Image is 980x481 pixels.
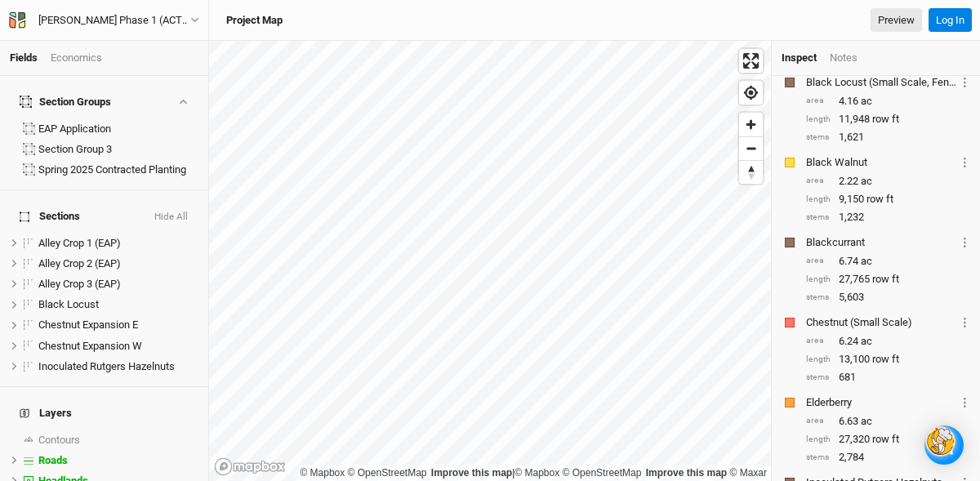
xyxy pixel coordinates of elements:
div: 6.63 [806,414,970,429]
div: stems [806,292,831,304]
div: Economics [51,51,102,65]
div: 1,621 [806,130,970,145]
span: Sections [20,210,80,223]
a: OpenStreetMap [563,467,642,479]
div: 27,320 [806,432,970,447]
div: area [806,415,831,427]
span: Alley Crop 1 (EAP) [38,237,121,249]
div: Inspect [782,51,817,65]
a: Fields [10,51,38,64]
span: Alley Crop 3 (EAP) [38,278,121,290]
div: 5,603 [806,290,970,305]
div: Alley Crop 1 (EAP) [38,237,198,250]
span: ac [861,254,872,269]
div: 11,948 [806,112,970,127]
a: Improve this map [646,467,727,479]
div: Alley Crop 3 (EAP) [38,278,198,291]
span: Zoom out [739,137,763,160]
span: row ft [872,272,899,287]
h3: Project Map [226,14,283,27]
div: Corbin Hill Phase 1 (ACTIVE 2024) [38,12,190,29]
div: area [806,255,831,267]
button: Reset bearing to north [739,160,763,184]
div: 13,100 [806,352,970,367]
div: Chestnut (Small Scale) [806,315,956,330]
div: Black Walnut [806,155,956,170]
button: Crop Usage [960,233,970,252]
div: Contours [38,434,198,447]
div: [PERSON_NAME] Phase 1 (ACTIVE 2024) [38,12,190,29]
div: Blackcurrant [806,235,956,250]
div: stems [806,372,831,384]
span: row ft [866,192,893,207]
div: 9,150 [806,192,970,207]
div: area [806,95,831,107]
span: row ft [872,112,899,127]
a: Mapbox [300,467,345,479]
button: Enter fullscreen [739,49,763,73]
div: Section Group 3 [38,143,198,156]
div: length [806,434,831,446]
div: Section Groups [20,96,111,109]
button: Zoom out [739,136,763,160]
a: Maxar [729,467,767,479]
div: 6.24 [806,334,970,349]
div: 2.22 [806,174,970,189]
a: OpenStreetMap [348,467,427,479]
button: [PERSON_NAME] Phase 1 (ACTIVE 2024) [8,11,200,29]
div: Open Intercom Messenger [924,425,964,465]
div: 27,765 [806,272,970,287]
span: row ft [872,352,899,367]
button: Crop Usage [960,73,970,91]
div: | [300,465,767,481]
span: Contours [38,434,80,446]
div: area [806,335,831,347]
div: area [806,175,831,187]
div: Chestnut Expansion E [38,318,198,332]
canvas: Map [209,41,771,481]
div: 6.74 [806,254,970,269]
a: Mapbox logo [214,457,286,476]
div: stems [806,452,831,464]
div: stems [806,131,831,144]
h4: Layers [10,397,198,430]
span: Inoculated Rutgers Hazelnuts [38,360,175,372]
div: Black Locust [38,298,198,311]
div: Spring 2025 Contracted Planting [38,163,198,176]
span: Chestnut Expansion E [38,318,138,331]
div: length [806,194,831,206]
span: Roads [38,454,68,466]
div: Inoculated Rutgers Hazelnuts [38,360,198,373]
button: Log In [929,8,972,33]
span: Black Locust [38,298,99,310]
div: Elderberry [806,395,956,410]
a: Improve this map [431,467,512,479]
span: ac [861,334,872,349]
div: Alley Crop 2 (EAP) [38,257,198,270]
div: Roads [38,454,198,467]
div: Chestnut Expansion W [38,340,198,353]
div: length [806,114,831,126]
div: 1,232 [806,210,970,225]
div: 4.16 [806,94,970,109]
button: Zoom in [739,113,763,136]
div: stems [806,212,831,224]
div: Notes [830,51,857,65]
div: Black Locust (Small Scale, Fenceposts Only) [806,75,956,90]
button: Show section groups [176,96,189,107]
button: Find my location [739,81,763,105]
span: Chestnut Expansion W [38,340,142,352]
div: EAP Application [38,122,198,136]
div: 2,784 [806,450,970,465]
span: row ft [872,432,899,447]
span: Alley Crop 2 (EAP) [38,257,121,269]
a: Preview [871,8,922,33]
span: ac [861,174,872,189]
a: Mapbox [514,467,559,479]
span: ac [861,414,872,429]
span: ac [861,94,872,109]
div: length [806,354,831,366]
